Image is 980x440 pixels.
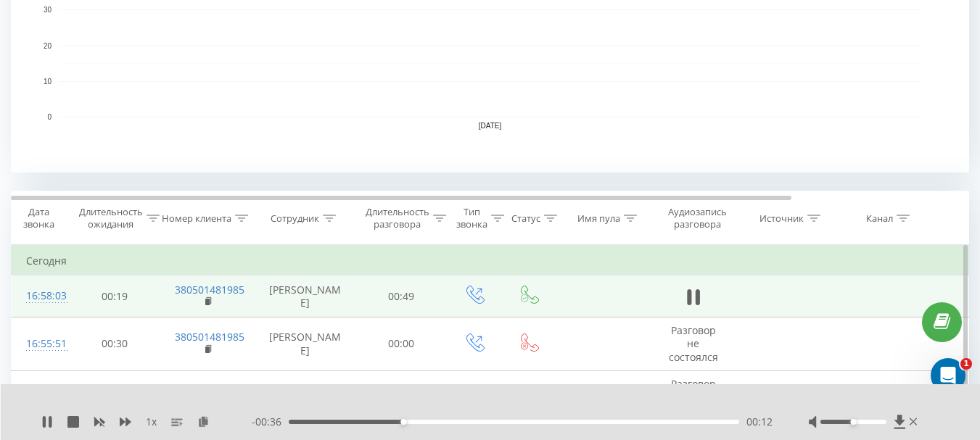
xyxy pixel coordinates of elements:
[356,317,447,371] td: 00:00
[175,383,244,397] a: 380632340176
[70,370,160,424] td: 00:40
[70,317,160,371] td: 00:30
[252,415,289,429] span: - 00:36
[479,122,502,130] text: [DATE]
[12,206,65,231] div: Дата звонка
[44,42,52,50] text: 20
[850,419,856,425] div: Accessibility label
[669,377,718,417] span: Разговор не состоялся
[366,206,429,231] div: Длительность разговора
[669,323,718,363] span: Разговор не состоялся
[931,358,965,393] iframe: Intercom live chat
[70,275,160,317] td: 00:19
[759,212,804,225] div: Источник
[175,330,244,344] a: 380501481985
[146,415,157,429] span: 1 x
[255,275,356,317] td: [PERSON_NAME]
[44,7,52,14] text: 30
[400,419,406,425] div: Accessibility label
[271,212,319,225] div: Сотрудник
[456,206,487,231] div: Тип звонка
[866,212,893,225] div: Канал
[356,370,447,424] td: 00:00
[511,212,540,225] div: Статус
[746,415,773,429] span: 00:12
[255,370,356,424] td: [PERSON_NAME]
[175,283,244,296] a: 380501481985
[577,212,620,225] div: Имя пула
[356,275,447,317] td: 00:49
[255,317,356,371] td: [PERSON_NAME]
[44,78,52,86] text: 10
[662,206,733,231] div: Аудиозапись разговора
[960,358,972,370] span: 1
[79,206,143,231] div: Длительность ожидания
[162,212,231,225] div: Номер клиента
[26,383,55,412] div: 16:33:44
[26,330,55,358] div: 16:55:51
[47,113,52,121] text: 0
[26,282,55,310] div: 16:58:03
